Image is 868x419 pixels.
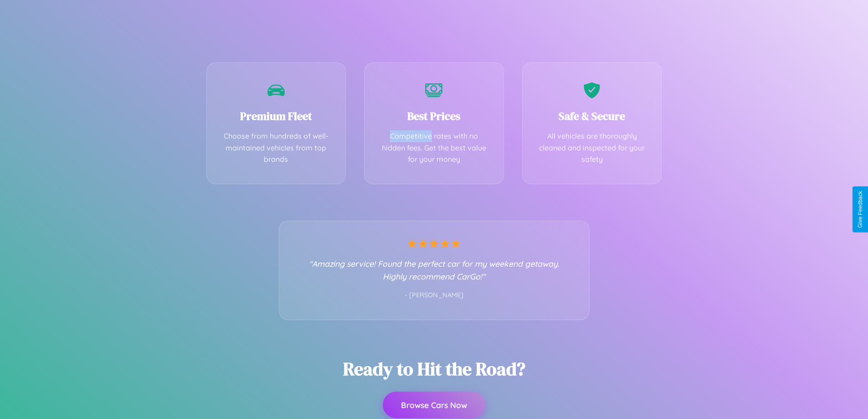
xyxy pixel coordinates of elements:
h3: Best Prices [378,109,490,124]
div: Give Feedback [857,191,863,228]
p: Choose from hundreds of well-maintained vehicles from top brands [221,130,332,166]
h3: Premium Fleet [221,109,332,124]
p: - [PERSON_NAME] [298,290,571,301]
button: Browse Cars Now [383,392,485,418]
h3: Safe & Secure [536,109,648,124]
p: All vehicles are thoroughly cleaned and inspected for your safety [536,130,648,166]
p: "Amazing service! Found the perfect car for my weekend getaway. Highly recommend CarGo!" [298,257,571,283]
p: Competitive rates with no hidden fees. Get the best value for your money [378,130,490,166]
h2: Ready to Hit the Road? [343,357,525,381]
